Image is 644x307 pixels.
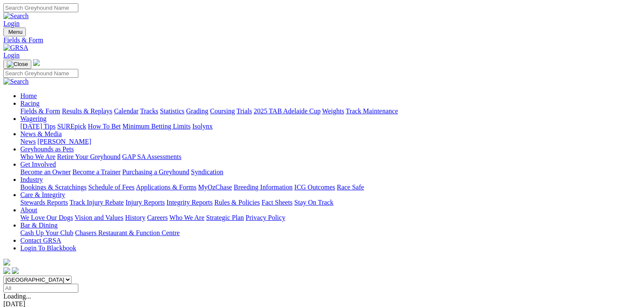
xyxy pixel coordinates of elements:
a: Calendar [114,107,138,115]
a: Vision and Values [75,214,123,221]
a: MyOzChase [198,184,232,191]
a: Racing [20,100,39,107]
div: About [20,214,641,222]
a: Statistics [160,107,185,115]
a: Who We Are [20,153,55,160]
div: Get Involved [20,168,641,176]
a: Care & Integrity [20,191,65,198]
a: Cash Up Your Club [20,229,73,236]
span: Loading... [3,293,31,300]
div: Care & Integrity [20,199,641,206]
a: Contact GRSA [20,237,61,244]
a: Careers [147,214,168,221]
img: logo-grsa-white.png [3,259,10,266]
a: Trials [236,107,252,115]
a: Become an Owner [20,168,71,175]
input: Search [3,69,78,78]
a: Home [20,92,37,99]
a: Login [3,20,19,27]
img: Close [7,61,28,68]
a: Weights [322,107,344,115]
a: Login [3,52,19,59]
a: Isolynx [192,123,213,130]
a: [DATE] Tips [20,123,55,130]
a: Injury Reports [125,199,165,206]
a: 2025 TAB Adelaide Cup [254,107,321,115]
a: Integrity Reports [166,199,213,206]
a: Bookings & Scratchings [20,184,86,191]
a: Stay On Track [294,199,333,206]
input: Select date [3,284,78,293]
span: Menu [8,29,22,35]
a: Fields & Form [3,36,641,44]
a: [PERSON_NAME] [37,138,91,145]
a: How To Bet [88,123,121,130]
a: We Love Our Dogs [20,214,73,221]
a: Track Maintenance [346,107,398,115]
a: Applications & Forms [136,184,196,191]
div: Wagering [20,123,641,130]
a: GAP SA Assessments [122,153,182,160]
button: Toggle navigation [3,60,31,69]
div: Racing [20,107,641,115]
a: Rules & Policies [214,199,260,206]
img: Search [3,12,29,20]
a: Wagering [20,115,47,122]
a: Breeding Information [234,184,293,191]
a: Fact Sheets [262,199,293,206]
div: News & Media [20,138,641,145]
a: ICG Outcomes [294,184,335,191]
a: Industry [20,176,43,183]
a: About [20,206,37,214]
a: News [20,138,36,145]
div: Bar & Dining [20,229,641,237]
a: Results & Replays [62,107,112,115]
img: facebook.svg [3,267,10,274]
a: Grading [186,107,208,115]
a: SUREpick [57,123,86,130]
a: Purchasing a Greyhound [122,168,189,175]
a: Race Safe [337,184,364,191]
a: Login To Blackbook [20,244,76,252]
a: Tracks [140,107,158,115]
a: Syndication [191,168,223,175]
img: twitter.svg [12,267,19,274]
a: Minimum Betting Limits [122,123,191,130]
img: logo-grsa-white.png [33,59,40,66]
img: Search [3,78,29,85]
a: Strategic Plan [206,214,244,221]
a: Who We Are [169,214,205,221]
a: Greyhounds as Pets [20,145,74,153]
input: Search [3,3,78,12]
button: Toggle navigation [3,27,26,36]
a: Get Involved [20,161,56,168]
a: Track Injury Rebate [69,199,124,206]
a: Coursing [210,107,235,115]
div: Industry [20,184,641,191]
a: Stewards Reports [20,199,68,206]
a: Bar & Dining [20,222,58,229]
img: GRSA [3,44,28,52]
a: Privacy Policy [246,214,285,221]
a: History [125,214,145,221]
div: Greyhounds as Pets [20,153,641,161]
a: Fields & Form [20,107,60,115]
a: Retire Your Greyhound [57,153,121,160]
a: News & Media [20,130,62,137]
a: Chasers Restaurant & Function Centre [75,229,180,236]
a: Schedule of Fees [88,184,134,191]
a: Become a Trainer [72,168,121,175]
